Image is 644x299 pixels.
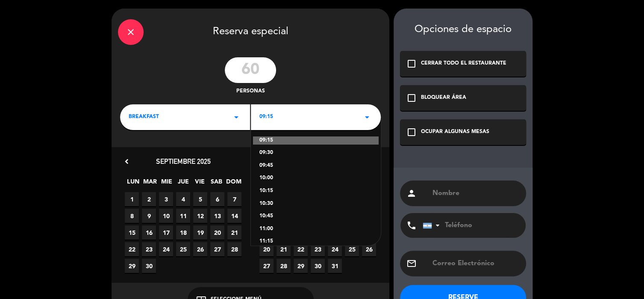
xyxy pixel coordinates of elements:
[176,225,190,240] span: 18
[125,242,139,256] span: 22
[259,259,273,273] span: 27
[432,258,520,269] input: Correo Electrónico
[193,177,207,191] span: VIE
[210,225,224,240] span: 20
[142,192,156,206] span: 2
[259,187,372,195] div: 10:15
[125,209,139,223] span: 8
[193,192,207,206] span: 5
[259,212,372,221] div: 10:45
[423,213,443,237] div: Argentina: +54
[400,24,526,36] div: Opciones de espacio
[406,59,417,69] i: check_box_outline_blank
[142,259,156,273] span: 30
[406,258,417,269] i: email
[225,57,276,83] input: 0
[126,177,140,191] span: LUN
[231,112,241,122] i: arrow_drop_down
[193,209,207,223] span: 12
[193,225,207,240] span: 19
[159,192,173,206] span: 3
[259,162,372,170] div: 09:45
[294,259,308,273] span: 29
[421,59,506,68] div: CERRAR TODO EL RESTAURANTE
[142,242,156,256] span: 23
[193,242,207,256] span: 26
[159,209,173,223] span: 10
[209,177,223,191] span: SAB
[406,127,417,137] i: check_box_outline_blank
[328,259,342,273] span: 31
[276,242,291,256] span: 21
[159,177,173,191] span: MIE
[423,213,517,238] input: Teléfono
[259,242,273,256] span: 20
[142,225,156,240] span: 16
[210,192,224,206] span: 6
[227,225,241,240] span: 21
[345,242,359,256] span: 25
[129,113,159,121] span: BREAKFAST
[143,177,157,191] span: MAR
[421,128,489,136] div: OCUPAR ALGUNAS MESAS
[156,157,211,166] span: septiembre 2025
[142,209,156,223] span: 9
[125,259,139,273] span: 29
[259,149,372,157] div: 09:30
[159,242,173,256] span: 24
[112,9,389,53] div: Reserva especial
[432,187,520,199] input: Nombre
[125,192,139,206] span: 1
[176,209,190,223] span: 11
[259,225,372,234] div: 11:00
[159,225,173,240] span: 17
[126,27,136,37] i: close
[236,87,265,96] span: personas
[227,209,241,223] span: 14
[311,259,325,273] span: 30
[125,225,139,240] span: 15
[362,242,376,256] span: 26
[259,174,372,183] div: 10:00
[122,157,131,166] i: chevron_left
[328,242,342,256] span: 24
[294,242,308,256] span: 22
[226,177,240,191] span: DOM
[176,177,190,191] span: JUE
[210,209,224,223] span: 13
[362,112,372,122] i: arrow_drop_down
[176,192,190,206] span: 4
[259,237,372,246] div: 11:15
[311,242,325,256] span: 23
[210,242,224,256] span: 27
[176,242,190,256] span: 25
[227,192,241,206] span: 7
[406,93,417,103] i: check_box_outline_blank
[421,94,466,102] div: BLOQUEAR ÁREA
[406,220,417,231] i: phone
[227,242,241,256] span: 28
[406,188,417,198] i: person
[259,113,273,121] span: 09:15
[259,200,372,208] div: 10:30
[253,136,379,145] div: 09:15
[276,259,291,273] span: 28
